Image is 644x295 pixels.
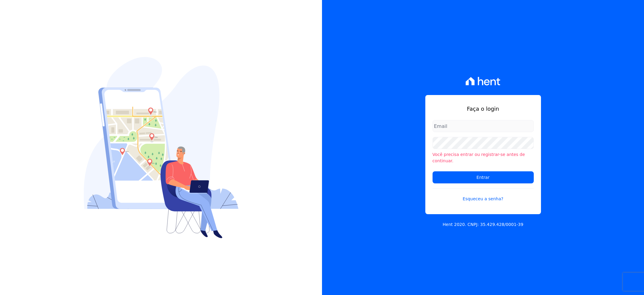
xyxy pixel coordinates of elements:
[433,151,534,164] li: Você precisa entrar ou registrar-se antes de continuar.
[84,57,239,238] img: Login
[433,188,534,202] a: Esqueceu a senha?
[443,221,524,228] p: Hent 2020. CNPJ: 35.429.428/0001-39
[433,120,534,132] input: Email
[433,105,534,113] h1: Faça o login
[433,171,534,183] input: Entrar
